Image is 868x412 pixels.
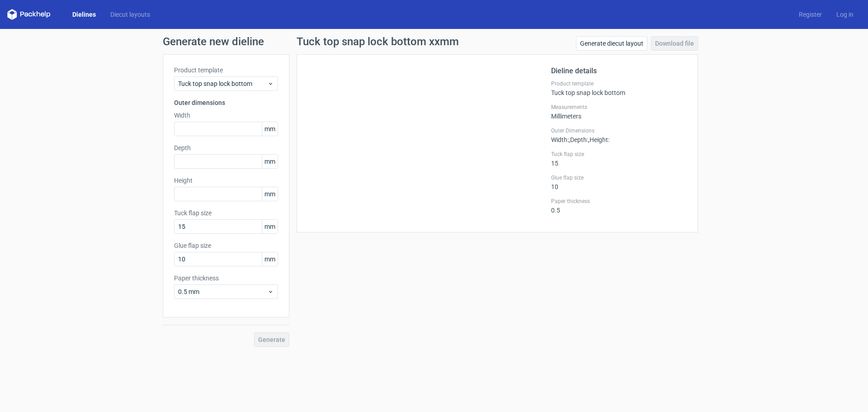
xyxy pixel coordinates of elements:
[829,10,861,19] a: Log in
[262,187,278,201] span: mm
[262,122,278,136] span: mm
[551,104,687,111] label: Measurements
[569,136,588,143] span: , Depth :
[174,274,278,283] label: Paper thickness
[65,10,103,19] a: Dielines
[174,111,278,120] label: Width
[551,174,687,181] label: Glue flap size
[551,66,687,76] h2: Dieline details
[792,10,829,19] a: Register
[262,252,278,266] span: mm
[551,80,687,96] div: Tuck top snap lock bottom
[551,136,569,143] span: Width :
[103,10,157,19] a: Diecut layouts
[551,151,687,158] label: Tuck flap size
[178,287,267,296] span: 0.5 mm
[297,36,459,47] h1: Tuck top snap lock bottom xxmm
[551,151,687,167] div: 15
[174,143,278,152] label: Depth
[551,104,687,120] div: Millimeters
[163,36,705,47] h1: Generate new dieline
[588,136,609,143] span: , Height :
[174,98,278,107] h3: Outer dimensions
[178,79,267,88] span: Tuck top snap lock bottom
[174,208,278,218] label: Tuck flap size
[551,174,687,190] div: 10
[174,241,278,250] label: Glue flap size
[551,127,687,134] label: Outer Dimensions
[262,155,278,168] span: mm
[551,80,687,87] label: Product template
[551,198,687,205] label: Paper thickness
[551,198,687,214] div: 0.5
[576,36,647,51] a: Generate diecut layout
[174,66,278,75] label: Product template
[262,220,278,233] span: mm
[174,176,278,185] label: Height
